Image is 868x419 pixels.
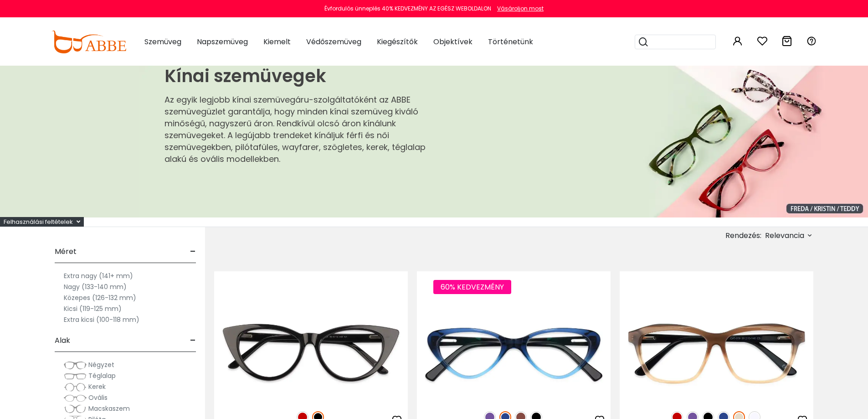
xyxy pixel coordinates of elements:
[51,31,126,53] img: abbeglasses.com
[88,382,106,391] font: Kerek
[488,36,533,47] font: Történetünk
[725,230,761,241] font: Rendezés:
[88,360,114,369] font: Négyzet
[190,333,196,348] font: -
[377,36,418,47] font: Kiegészítők
[88,393,108,402] font: Ovális
[164,94,426,165] font: Az egyik legjobb kínai szemüvegáru-szolgáltatóként az ABBE szemüvegüzlet garantálja, hogy minden ...
[64,404,87,414] img: Cat-Eye.png
[164,64,326,88] font: Kínai szemüvegek
[64,293,136,302] font: Közepes (126-132 mm)
[433,36,473,47] font: Objektívek
[55,246,77,257] font: Méret
[441,282,504,292] font: 60% KEDVEZMÉNY
[64,393,87,403] img: Oval.png
[197,36,248,47] font: Napszemüveg
[190,244,196,259] font: -
[765,230,804,241] font: Relevancia
[64,282,127,291] font: Nagy (133-140 mm)
[497,5,544,12] font: Vásároljon most
[64,315,139,324] font: Extra kicsi (100-118 mm)
[88,404,130,413] font: Macskaszem
[64,372,87,381] img: Rectangle.png
[324,5,491,12] font: Évfordulós ünneplés 40% KEDVEZMÉNY AZ EGÉSZ WEBOLDALON
[139,66,868,217] img: Kínai szemüvegek
[4,217,73,226] font: Felhasználási feltételek
[64,383,87,392] img: Round.png
[55,335,70,346] font: Alak
[64,304,122,313] font: Kicsi (119-125 mm)
[493,5,544,12] a: Vásároljon most
[263,36,291,47] font: Kiemelt
[417,304,611,401] img: Kék Hannah - Acetát, Univerzális hídfazon
[620,304,813,401] img: Krém Sonia - Acetát, Univerzális Bridge Fit
[214,304,408,401] img: Fekete Nora - Acetát, Univerzális Hídillesztés
[64,271,133,280] font: Extra nagy (141+ mm)
[306,36,361,47] font: Védőszemüveg
[144,36,181,47] font: Szemüveg
[64,361,87,370] img: Square.png
[88,371,116,380] font: Téglalap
